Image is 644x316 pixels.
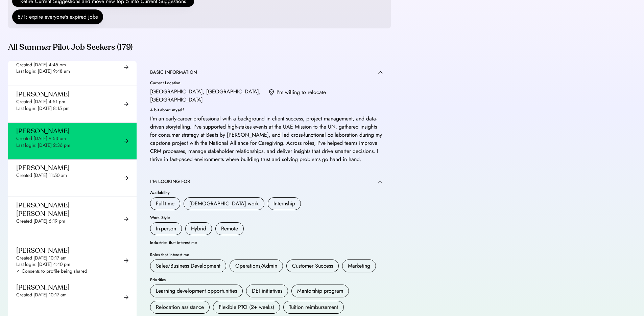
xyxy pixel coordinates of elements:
[289,303,338,311] div: Tuition reimbursement
[378,180,383,183] img: caret-up.svg
[124,139,128,143] img: arrow-right-black.svg
[124,102,128,107] img: arrow-right-black.svg
[16,98,65,105] div: Created [DATE] 4:51 pm
[16,62,66,68] div: Created [DATE] 4:45 pm
[150,115,383,163] div: I'm an early-career professional with a background in client success, project management, and dat...
[16,268,87,275] div: ✓ Consents to profile being shared
[156,262,220,270] div: Sales/Business Development
[156,200,174,208] div: Full-time
[219,303,274,311] div: Flexible PTO (2+ weeks)
[124,65,128,70] img: arrow-right-black.svg
[150,216,383,220] div: Work Style
[16,172,67,179] div: Created [DATE] 11:50 am
[150,81,264,85] div: Current Location
[16,105,70,112] div: Last login: [DATE] 8:15 pm
[252,287,282,295] div: DEI initiatives
[150,69,197,76] div: BASIC INFORMATION
[150,241,383,245] div: Industries that interest me
[8,42,391,53] div: All Summer Pilot Job Seekers (179)
[16,127,70,135] div: [PERSON_NAME]
[150,178,190,185] div: I'M LOOKING FOR
[16,68,70,75] div: Last login: [DATE] 9:48 am
[150,88,264,104] div: [GEOGRAPHIC_DATA], [GEOGRAPHIC_DATA], [GEOGRAPHIC_DATA]
[297,287,343,295] div: Mentorship program
[191,225,206,233] div: Hybrid
[12,9,103,24] button: 8/1: expire everyone's expired jobs
[16,142,70,149] div: Last login: [DATE] 2:36 pm
[235,262,277,270] div: Operations/Admin
[156,287,237,295] div: Learning development opportunities
[221,225,238,233] div: Remote
[156,303,204,311] div: Relocation assistance
[269,89,274,96] img: location.svg
[156,225,176,233] div: In-person
[16,283,70,292] div: [PERSON_NAME]
[16,246,70,255] div: [PERSON_NAME]
[292,262,333,270] div: Customer Success
[16,135,66,142] div: Created [DATE] 9:53 pm
[378,71,383,74] img: caret-up.svg
[348,262,370,270] div: Marketing
[150,253,383,257] div: Roles that interest me
[124,176,128,180] img: arrow-right-black.svg
[16,255,67,262] div: Created [DATE] 10:17 am
[16,164,70,172] div: [PERSON_NAME]
[124,258,128,263] img: arrow-right-black.svg
[16,261,70,268] div: Last login: [DATE] 4:40 pm
[16,218,65,225] div: Created [DATE] 6:19 pm
[150,190,383,195] div: Availability
[189,200,259,208] div: [DEMOGRAPHIC_DATA] work
[16,90,70,98] div: [PERSON_NAME]
[124,217,128,222] img: arrow-right-black.svg
[16,292,67,298] div: Created [DATE] 10:17 am
[150,278,383,282] div: Priorities
[124,295,128,300] img: arrow-right-black.svg
[277,88,326,96] div: I'm willing to relocate
[16,201,123,218] div: [PERSON_NAME] [PERSON_NAME]
[150,108,383,112] div: A bit about myself
[273,200,295,208] div: Internship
